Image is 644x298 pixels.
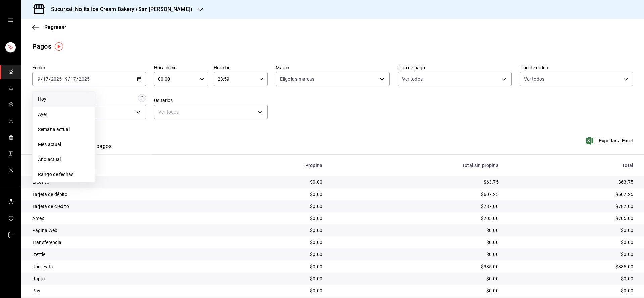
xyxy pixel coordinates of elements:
div: $607.25 [333,191,499,198]
div: Tipo de pago [32,163,219,168]
div: $0.00 [509,251,633,258]
h3: Sucursal: Nolita Ice Cream Bakery (San [PERSON_NAME]) [46,5,192,13]
div: Pagos [32,41,51,51]
span: Año actual [38,156,90,163]
span: Ayer [38,111,90,118]
button: Ver pagos [87,143,112,154]
div: Transferencia [32,239,219,246]
div: $0.00 [333,251,499,258]
div: Rappi [32,275,219,282]
input: -- [70,76,76,82]
div: $385.00 [509,263,633,270]
span: / [49,76,51,82]
div: $787.00 [509,203,633,210]
div: Total [509,163,633,168]
label: Usuarios [154,98,268,103]
span: - [63,76,64,82]
button: open drawer [8,17,13,23]
div: $0.00 [230,287,322,294]
img: Tooltip marker [55,42,63,51]
div: $0.00 [230,179,322,185]
div: $0.00 [230,191,322,198]
div: $63.75 [333,179,499,185]
div: $0.00 [333,239,499,246]
span: / [76,76,78,82]
input: -- [65,76,68,82]
span: Elige las marcas [280,76,314,82]
div: $607.25 [509,191,633,198]
div: $0.00 [230,275,322,282]
div: $0.00 [509,239,633,246]
span: Ver todos [402,76,423,82]
input: -- [43,76,49,82]
div: $63.75 [509,179,633,185]
div: $0.00 [230,203,322,210]
div: Propina [230,163,322,168]
label: Tipo de orden [520,65,633,70]
button: Regresar [32,24,66,30]
span: Rango de fechas [38,171,90,178]
div: $705.00 [509,215,633,222]
div: Amex [32,215,219,222]
label: Marca [276,65,389,70]
div: Página Web [32,227,219,234]
input: ---- [78,76,90,82]
span: Semana actual [38,126,90,133]
div: $0.00 [230,251,322,258]
div: Ver todos [154,105,268,119]
div: $0.00 [333,227,499,234]
input: ---- [51,76,62,82]
input: -- [37,76,41,82]
div: $0.00 [230,227,322,234]
span: Regresar [44,24,66,30]
div: $0.00 [333,275,499,282]
div: Tarjeta de débito [32,191,219,198]
span: Mes actual [38,141,90,148]
span: Hoy [38,96,90,103]
div: $0.00 [509,287,633,294]
div: $787.00 [333,203,499,210]
div: Izettle [32,251,219,258]
div: Efectivo [32,179,219,185]
span: / [68,76,70,82]
div: $385.00 [333,263,499,270]
span: Ver todos [524,76,544,82]
div: $0.00 [230,215,322,222]
label: Hora fin [214,65,268,70]
div: $705.00 [333,215,499,222]
label: Tipo de pago [398,65,512,70]
label: Fecha [32,65,146,70]
div: $0.00 [230,239,322,246]
div: Pay [32,287,219,294]
div: Tarjeta de crédito [32,203,219,210]
div: $0.00 [509,275,633,282]
span: / [41,76,43,82]
div: Total sin propina [333,163,499,168]
div: Uber Eats [32,263,219,270]
div: $0.00 [333,287,499,294]
div: $0.00 [509,227,633,234]
div: $0.00 [230,263,322,270]
label: Hora inicio [154,65,208,70]
button: Exportar a Excel [587,137,633,145]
